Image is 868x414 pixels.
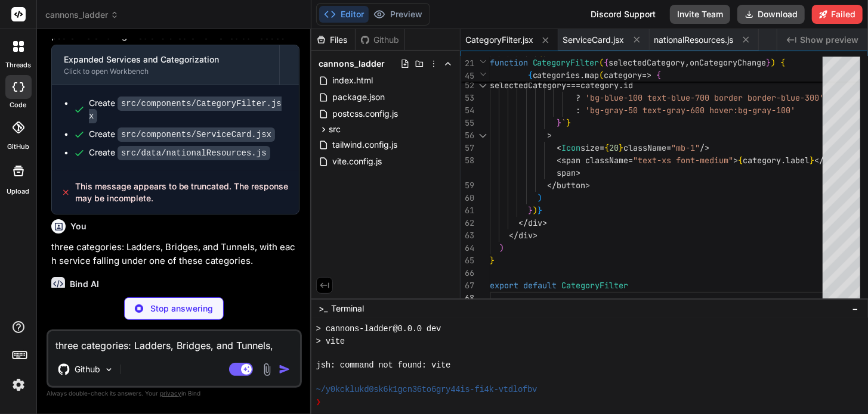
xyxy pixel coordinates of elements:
[771,57,776,68] span: )
[490,280,518,291] span: export
[51,241,299,267] p: three categories: Ladders, Bridges, and Tunnels, with each service falling under one of these cat...
[609,142,619,153] span: 20
[331,154,383,169] span: vite.config.js
[279,363,291,375] img: icon
[619,80,623,91] span: .
[64,67,267,76] div: Click to open Workbench
[331,138,399,152] span: tailwind.config.js
[642,70,652,80] span: =>
[533,57,600,68] span: CategoryFilter
[490,80,566,91] span: selectedCategory
[316,335,345,347] span: > vite
[628,155,633,166] span: =
[528,217,542,228] span: div
[518,230,533,241] span: div
[461,267,474,279] div: 66
[461,117,474,129] div: 55
[557,180,585,191] span: button
[316,396,322,408] span: ❯
[814,155,824,166] span: </
[781,57,786,68] span: {
[557,142,561,153] span: <
[490,57,528,68] span: function
[810,155,814,166] span: }
[461,254,474,267] div: 65
[461,154,474,167] div: 58
[150,303,213,315] p: Stop answering
[89,97,282,123] code: src/components/CategoryFilter.jsx
[600,142,604,153] span: =
[461,142,474,154] div: 57
[461,179,474,192] div: 59
[509,230,518,241] span: </
[475,79,491,92] div: Click to collapse the range.
[538,205,542,216] span: }
[533,70,580,80] span: categories
[576,167,580,178] span: >
[331,90,386,104] span: package.json
[316,323,441,335] span: > cannons-ladder@0.0.0 dev
[623,142,666,153] span: className
[666,142,671,153] span: =
[45,9,119,21] span: cannons_ladder
[583,5,663,24] div: Discord Support
[89,97,287,122] div: Create
[533,205,538,216] span: )
[767,57,771,68] span: }
[604,70,642,80] span: category
[585,105,795,116] span: 'bg-gray-50 text-gray-600 hover:bg-gray-100'
[356,34,404,46] div: Github
[461,229,474,242] div: 63
[557,117,561,128] span: }
[580,80,619,91] span: category
[461,57,474,70] span: 21
[10,100,27,110] label: code
[260,363,274,376] img: attachment
[316,359,451,371] span: jsh: command not found: vite
[331,107,399,121] span: postcss.config.js
[542,217,547,228] span: >
[600,57,604,68] span: (
[566,80,580,91] span: ===
[75,363,100,375] p: Github
[619,142,623,153] span: }
[786,155,810,166] span: label
[461,242,474,254] div: 64
[781,155,786,166] span: .
[528,205,533,216] span: }
[70,220,87,232] h6: You
[700,142,709,153] span: />
[47,388,302,399] p: Always double-check its answers. Your in Bind
[331,73,374,88] span: index.html
[538,192,542,203] span: )
[563,34,625,46] span: ServiceCard.jsx
[580,142,600,153] span: size
[670,5,730,24] button: Invite Team
[89,128,275,141] div: Create
[604,142,609,153] span: {
[118,146,270,160] code: src/data/nationalResources.js
[461,70,474,82] span: 45
[657,70,662,80] span: {
[490,255,495,266] span: }
[64,54,267,66] div: Expanded Services and Categorization
[160,390,181,397] span: privacy
[461,292,474,304] div: 68
[319,6,369,23] button: Editor
[576,105,580,116] span: :
[561,280,628,291] span: CategoryFilter
[580,70,585,80] span: .
[566,117,571,128] span: }
[319,58,385,70] span: cannons_ladder
[461,204,474,217] div: 61
[547,180,557,191] span: </
[561,142,580,153] span: Icon
[585,180,590,191] span: >
[743,155,781,166] span: category
[461,279,474,292] div: 67
[852,303,858,315] span: −
[518,217,528,228] span: </
[604,57,609,68] span: {
[461,192,474,204] div: 60
[461,104,474,117] div: 54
